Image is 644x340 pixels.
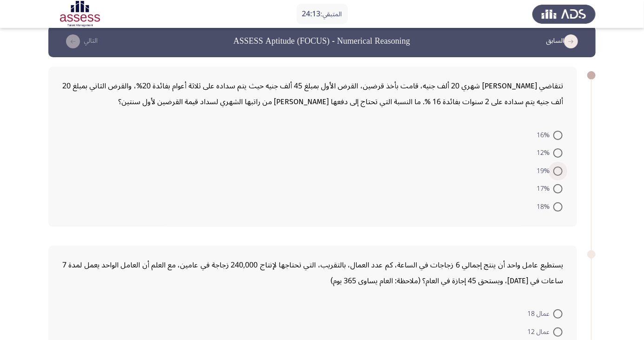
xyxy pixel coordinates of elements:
[62,78,563,110] div: تتقاضي [PERSON_NAME] شهري 20 ألف جنيه، قامت بأخذ قرضين، القرض الأول بمبلغ 45 ألف جنيه حيث يتم سدا...
[532,1,596,27] img: Assess Talent Management logo
[527,327,553,338] span: عمال 12
[48,1,112,27] img: Assessment logo of ASSESS Focus 4 Module Assessment
[537,130,553,141] span: 16%
[537,166,553,177] span: 19%
[233,35,410,47] h3: ASSESS Aptitude (FOCUS) - Numerical Reasoning
[537,147,553,159] span: 12%
[302,6,321,22] span: 24:13
[62,257,563,289] div: يستطيع عامل واحد أن ينتج إجمالي 6 زجاجات في الساعة، كم عدد العمال، بالتقريب، التي تحتاجها لإنتاج ...
[527,308,553,320] span: عمال 18
[302,8,342,20] p: المتبقي:
[60,34,100,49] button: load next page
[543,34,584,49] button: load previous page
[537,183,553,194] span: 17%
[537,201,553,213] span: 18%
